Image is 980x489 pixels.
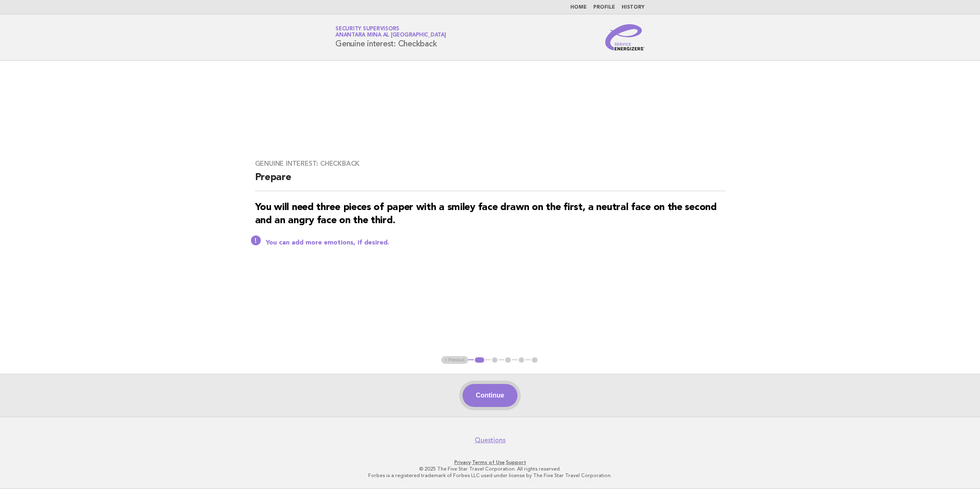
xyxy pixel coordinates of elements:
[506,459,526,465] a: Support
[605,24,645,50] img: Service Energizers
[622,5,645,10] a: History
[239,459,741,466] p: · ·
[335,26,446,38] a: Security SupervisorsAnantara Mina al [GEOGRAPHIC_DATA]
[255,160,725,168] h3: Genuine interest: Checkback
[266,239,725,247] p: You can add more emotions, if desired.
[463,384,517,407] button: Continue
[239,466,741,472] p: © 2025 The Five Star Travel Corporation. All rights reserved.
[454,459,471,465] a: Privacy
[475,436,506,444] a: Questions
[335,27,446,48] h1: Genuine interest: Checkback
[255,203,717,226] strong: You will need three pieces of paper with a smiley face drawn on the first, a neutral face on the ...
[593,5,615,10] a: Profile
[255,171,725,191] h2: Prepare
[474,356,485,364] button: 1
[239,472,741,479] p: Forbes is a registered trademark of Forbes LLC used under license by The Five Star Travel Corpora...
[335,33,446,38] span: Anantara Mina al [GEOGRAPHIC_DATA]
[570,5,587,10] a: Home
[472,459,505,465] a: Terms of Use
